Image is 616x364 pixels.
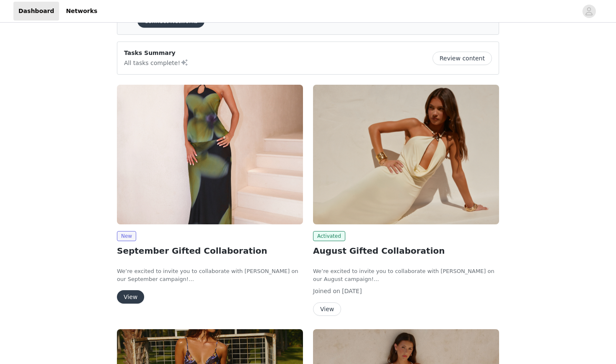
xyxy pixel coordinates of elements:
h2: September Gifted Collaboration [117,244,303,257]
a: Networks [61,2,102,21]
button: Review content [432,52,492,65]
p: All tasks complete! [124,57,189,68]
button: View [313,302,341,316]
span: [DATE] [342,288,362,294]
img: Peppermayo AUS [313,85,499,224]
span: Activated [313,231,345,241]
p: We’re excited to invite you to collaborate with [PERSON_NAME] on our September campaign! [117,267,303,283]
img: Peppermayo AUS [117,85,303,224]
h2: August Gifted Collaboration [313,244,499,257]
span: Joined on [313,288,340,294]
p: Tasks Summary [124,49,189,57]
span: New [117,231,136,241]
a: View [117,294,144,300]
a: Dashboard [13,2,59,21]
p: We’re excited to invite you to collaborate with [PERSON_NAME] on our August campaign! [313,267,499,283]
a: View [313,306,341,312]
div: avatar [585,5,593,18]
button: View [117,290,144,304]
